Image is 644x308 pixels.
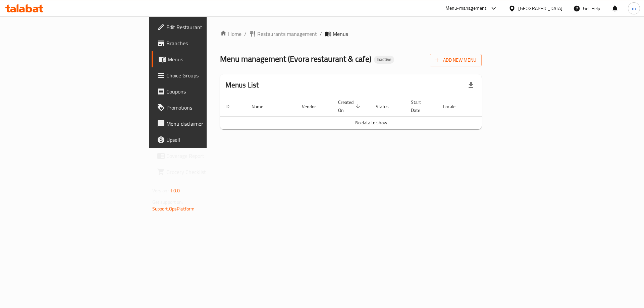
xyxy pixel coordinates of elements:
[472,96,523,117] th: Actions
[152,116,257,132] a: Menu disclaimer
[252,103,272,111] span: Name
[374,57,394,62] span: Inactive
[166,136,251,144] span: Upsell
[518,5,562,12] div: [GEOGRAPHIC_DATA]
[166,87,251,96] span: Coupons
[220,51,371,66] span: Menu management ( Evora restaurant & cafe )
[166,152,251,160] span: Coverage Report
[166,71,251,79] span: Choice Groups
[411,98,430,114] span: Start Date
[302,103,325,111] span: Vendor
[376,103,397,111] span: Status
[225,80,259,90] h2: Menus List
[220,96,523,129] table: enhanced table
[168,55,251,63] span: Menus
[257,30,317,38] span: Restaurants management
[152,19,257,35] a: Edit Restaurant
[443,103,464,111] span: Locale
[152,51,257,67] a: Menus
[220,30,482,38] nav: breadcrumb
[166,168,251,176] span: Grocery Checklist
[435,56,476,64] span: Add New Menu
[152,148,257,164] a: Coverage Report
[152,198,183,206] span: Get support on:
[166,39,251,47] span: Branches
[445,4,487,12] div: Menu-management
[355,118,387,127] span: No data to show
[152,67,257,83] a: Choice Groups
[152,83,257,100] a: Coupons
[166,23,251,31] span: Edit Restaurant
[152,132,257,148] a: Upsell
[320,30,322,38] li: /
[374,56,394,64] div: Inactive
[152,164,257,180] a: Grocery Checklist
[152,35,257,51] a: Branches
[338,98,362,114] span: Created On
[152,204,195,213] a: Support.OpsPlatform
[152,100,257,116] a: Promotions
[166,104,251,112] span: Promotions
[463,77,479,93] div: Export file
[333,30,348,38] span: Menus
[166,120,251,128] span: Menu disclaimer
[632,5,636,12] span: m
[249,30,317,38] a: Restaurants management
[225,103,238,111] span: ID
[170,186,180,195] span: 1.0.0
[152,186,169,195] span: Version:
[430,54,482,66] button: Add New Menu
